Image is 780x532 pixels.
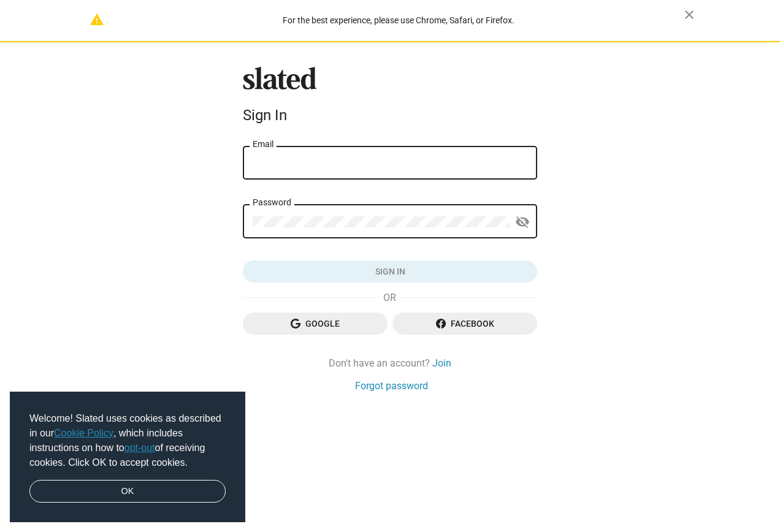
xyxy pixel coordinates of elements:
[29,411,226,470] span: Welcome! Slated uses cookies as described in our , which includes instructions on how to of recei...
[124,443,155,453] a: opt-out
[510,210,535,235] button: Show password
[243,313,388,335] button: Google
[10,392,245,523] div: cookieconsent
[253,313,378,335] span: Google
[243,67,537,129] sl-branding: Sign In
[402,313,527,335] span: Facebook
[355,379,428,392] a: Forgot password
[243,357,537,370] div: Don't have an account?
[682,7,697,22] mat-icon: close
[29,480,226,503] a: dismiss cookie message
[243,107,537,124] div: Sign In
[54,428,113,438] a: Cookie Policy
[432,357,451,370] a: Join
[113,12,684,29] div: For the best experience, please use Chrome, Safari, or Firefox.
[90,12,104,27] mat-icon: warning
[515,213,530,232] mat-icon: visibility_off
[392,313,537,335] button: Facebook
